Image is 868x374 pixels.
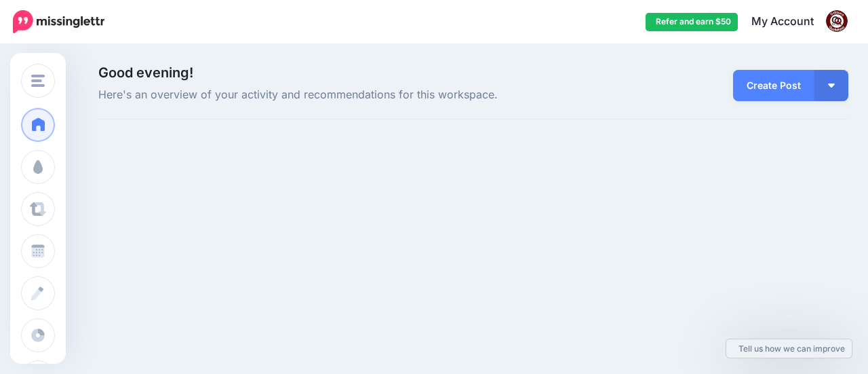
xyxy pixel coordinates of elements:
a: My Account [738,5,848,39]
img: arrow-down-white.png [828,83,835,88]
a: Refer and earn $50 [646,13,738,31]
span: Good evening! [98,64,193,81]
a: Create Post [733,70,814,101]
img: Missinglettr [13,10,104,33]
img: menu.png [31,75,45,87]
span: Here's an overview of your activity and recommendations for this workspace. [98,86,591,104]
a: Tell us how we can improve [726,339,852,358]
